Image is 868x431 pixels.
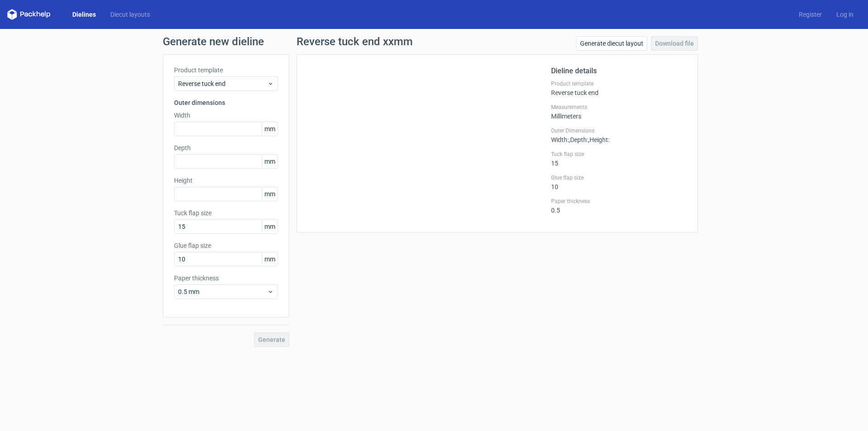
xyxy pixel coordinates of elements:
[551,80,687,96] div: Reverse tuck end
[178,287,267,296] span: 0.5 mm
[551,151,687,158] label: Tuck flap size
[576,36,647,51] a: Generate diecut layout
[174,274,278,283] label: Paper thickness
[174,208,278,218] label: Tuck flap size
[262,187,278,201] span: mm
[65,10,103,19] a: Dielines
[569,136,588,143] span: , Depth :
[262,252,278,266] span: mm
[551,136,569,143] span: Width :
[551,174,687,181] label: Glue flap size
[163,36,705,47] h1: Generate new dieline
[262,155,278,168] span: mm
[174,176,278,185] label: Height
[551,127,687,134] label: Outer Dimensions
[174,66,278,75] label: Product template
[174,98,278,107] h3: Outer dimensions
[551,174,687,190] div: 10
[792,10,829,19] a: Register
[262,220,278,233] span: mm
[588,136,609,143] span: , Height :
[551,104,687,120] div: Millimeters
[551,104,687,111] label: Measurements
[551,80,687,87] label: Product template
[174,111,278,120] label: Width
[551,151,687,167] div: 15
[262,122,278,136] span: mm
[297,36,413,47] h1: Reverse tuck end xxmm
[829,10,861,19] a: Log in
[178,79,267,88] span: Reverse tuck end
[551,198,687,214] div: 0.5
[551,198,687,205] label: Paper thickness
[103,10,157,19] a: Diecut layouts
[551,66,687,76] h2: Dieline details
[174,143,278,152] label: Depth
[174,241,278,250] label: Glue flap size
